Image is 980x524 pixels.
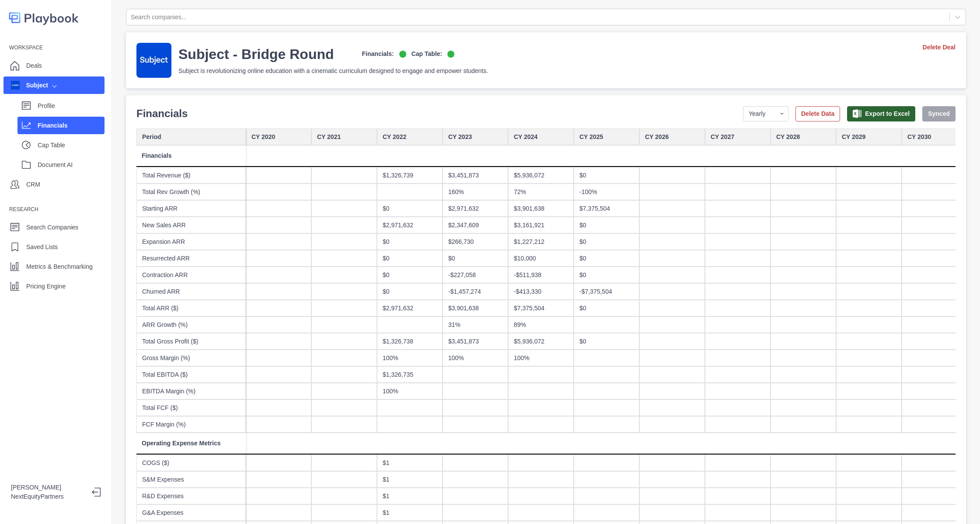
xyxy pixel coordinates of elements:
[639,128,705,145] div: CY 2026
[377,366,443,383] div: $1,326,735
[443,233,508,250] div: $266,730
[377,267,443,283] div: $0
[38,141,105,150] p: Cap Table
[11,483,85,492] p: [PERSON_NAME]
[26,180,40,189] p: CRM
[38,101,105,111] p: Profile
[377,250,443,267] div: $0
[136,504,246,521] div: G&A Expenses
[443,184,508,200] div: 160%
[38,160,105,170] p: Document AI
[836,128,902,145] div: CY 2029
[26,282,66,291] p: Pricing Engine
[136,250,246,267] div: Resurrected ARR
[443,128,508,145] div: CY 2023
[508,250,574,267] div: $10,000
[136,217,246,233] div: New Sales ARR
[508,184,574,200] div: 72%
[443,350,508,366] div: 100%
[377,167,443,184] div: $1,326,739
[574,333,639,350] div: $0
[377,383,443,399] div: 100%
[26,223,78,232] p: Search Companies
[412,49,443,59] p: Cap Table:
[574,283,639,300] div: -$7,375,504
[508,200,574,217] div: $3,901,638
[443,217,508,233] div: $2,347,609
[178,66,488,76] p: Subject is revolutionizing online education with a cinematic curriculum designed to engage and em...
[574,300,639,316] div: $0
[377,350,443,366] div: 100%
[377,333,443,350] div: $1,326,738
[136,200,246,217] div: Starting ARR
[11,81,48,90] div: Subject
[377,455,443,471] div: $1
[377,488,443,504] div: $1
[377,233,443,250] div: $0
[136,471,246,488] div: S&M Expenses
[377,300,443,316] div: $2,971,632
[136,233,246,250] div: Expansion ARR
[508,233,574,250] div: $1,227,212
[136,350,246,366] div: Gross Margin (%)
[574,217,639,233] div: $0
[136,333,246,350] div: Total Gross Profit ($)
[377,504,443,521] div: $1
[508,267,574,283] div: -$511,938
[574,233,639,250] div: $0
[922,106,956,121] button: Synced
[377,283,443,300] div: $0
[311,128,377,145] div: CY 2021
[136,106,188,121] p: Financials
[508,217,574,233] div: $3,161,921
[136,455,246,471] div: COGS ($)
[178,45,334,63] h3: Subject - Bridge Round
[574,128,639,145] div: CY 2025
[9,9,79,27] img: logo-colored
[136,267,246,283] div: Contraction ARR
[847,106,915,121] button: Export to Excel
[443,167,508,184] div: $3,451,873
[38,121,105,130] p: Financials
[443,316,508,333] div: 31%
[136,433,246,455] div: Operating Expense Metrics
[443,333,508,350] div: $3,451,873
[574,267,639,283] div: $0
[26,61,42,70] p: Deals
[447,51,454,58] img: on-logo
[705,128,771,145] div: CY 2027
[574,184,639,200] div: -100%
[508,283,574,300] div: -$413,330
[377,217,443,233] div: $2,971,632
[443,283,508,300] div: -$1,457,274
[377,200,443,217] div: $0
[11,492,85,501] p: NextEquityPartners
[136,399,246,416] div: Total FCF ($)
[246,128,311,145] div: CY 2020
[508,350,574,366] div: 100%
[136,366,246,383] div: Total EBITDA ($)
[508,333,574,350] div: $5,936,072
[377,128,443,145] div: CY 2022
[136,488,246,504] div: R&D Expenses
[377,471,443,488] div: $1
[399,51,406,58] img: on-logo
[11,81,20,90] img: company image
[574,200,639,217] div: $7,375,504
[443,250,508,267] div: $0
[362,49,394,59] p: Financials:
[26,243,58,252] p: Saved Lists
[136,128,246,145] div: Period
[508,167,574,184] div: $5,936,072
[136,383,246,399] div: EBITDA Margin (%)
[508,300,574,316] div: $7,375,504
[136,184,246,200] div: Total Rev Growth (%)
[136,316,246,333] div: ARR Growth (%)
[771,128,836,145] div: CY 2028
[923,43,956,52] a: Delete Deal
[443,200,508,217] div: $2,971,632
[136,300,246,316] div: Total ARR ($)
[136,167,246,184] div: Total Revenue ($)
[26,262,93,271] p: Metrics & Benchmarking
[136,145,246,167] div: Financials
